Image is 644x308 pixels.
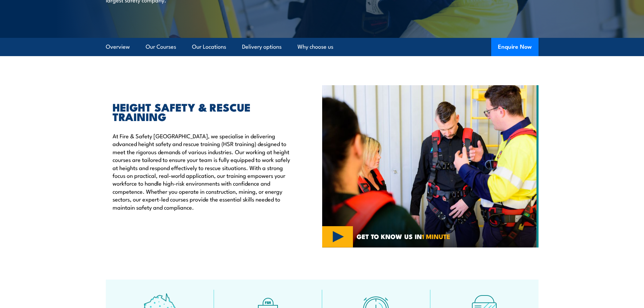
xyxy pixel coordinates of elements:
a: Our Locations [192,38,226,56]
a: Our Courses [146,38,176,56]
h2: HEIGHT SAFETY & RESCUE TRAINING [113,102,291,121]
p: At Fire & Safety [GEOGRAPHIC_DATA], we specialise in delivering advanced height safety and rescue... [113,132,291,211]
strong: 1 MINUTE [422,231,450,241]
span: GET TO KNOW US IN [357,233,450,239]
a: Why choose us [297,38,333,56]
a: Overview [106,38,130,56]
img: Fire & Safety Australia offer working at heights courses and training [322,85,539,247]
a: Delivery options [242,38,282,56]
button: Enquire Now [491,38,539,56]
